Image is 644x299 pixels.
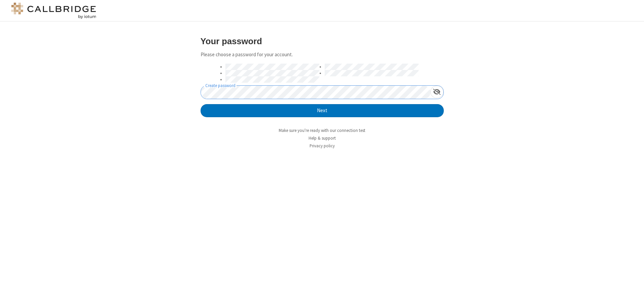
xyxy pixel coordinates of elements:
a: Help & support [309,135,336,141]
input: Create password [201,86,430,99]
div: Show password [430,86,443,98]
a: Privacy policy [310,143,335,149]
a: Make sure you're ready with our connection test [279,128,365,133]
p: Please choose a password for your account. [201,51,444,59]
h3: Your password [201,36,444,46]
img: logo@2x.png [10,3,97,19]
button: Next [201,104,444,118]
